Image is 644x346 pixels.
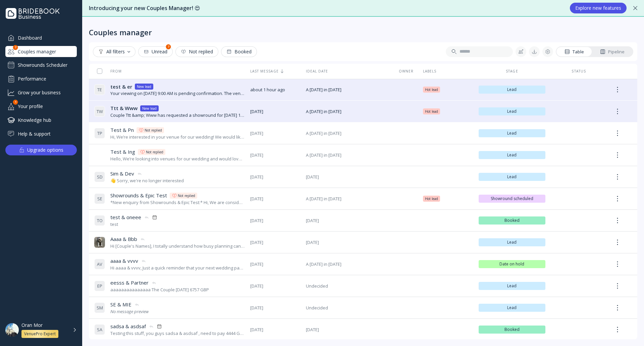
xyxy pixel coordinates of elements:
div: Not replied [178,193,195,198]
div: Your viewing on [DATE] 9:00 AM is pending confirmation. The venue will approve or decline shortly... [110,90,245,97]
span: Lead [481,109,543,114]
span: Booked [481,327,543,332]
a: Performance [5,73,77,84]
span: [DATE] [250,130,301,137]
span: Ttt & Www [110,105,138,112]
div: T O [94,215,105,226]
div: S D [94,171,105,182]
span: SE & MIE [110,301,131,308]
div: Not replied [181,49,213,54]
div: *New enquiry from Showrounds & Epic Test:* Hi, We are considering you as a venue for our wedding!... [110,199,245,206]
span: Lead [481,152,543,158]
div: T W [94,106,105,117]
div: Hello, We’re looking into venues for our wedding and would love to know more about yours. Could y... [110,156,245,162]
div: Stage [479,69,546,73]
span: test & er [110,83,132,90]
div: Labels [423,69,473,73]
div: Ideal date [306,69,390,73]
div: Explore new features [575,5,621,11]
img: dpr=1,fit=cover,g=face,w=48,h=48 [5,323,19,337]
img: dpr=1,fit=cover,g=face,w=32,h=32 [94,237,105,248]
div: Booked [226,49,252,54]
span: Test & Pn [110,127,134,134]
span: [DATE] [250,108,301,115]
div: Couple Ttt &amp; Www has requested a showround for [DATE] 10:00. [110,112,245,118]
span: Lead [481,240,543,245]
span: A [DATE] in [DATE] [306,152,390,158]
span: Lead [481,87,543,92]
span: [DATE] [250,305,301,311]
div: 7 [13,45,18,50]
div: Owner [395,69,418,73]
div: VenuePro Expert [24,331,56,337]
a: Grow your business [5,87,77,98]
div: S A [94,324,105,335]
a: Knowledge hub [5,114,77,126]
span: Undecided [306,305,390,311]
span: [DATE] [306,327,390,333]
span: eesss & Partner [110,279,149,286]
button: Not replied [175,46,218,57]
div: A V [94,259,105,269]
div: Oran Mor [21,322,43,328]
span: Date on hold [481,261,543,267]
div: 1 [13,100,18,105]
button: Booked [221,46,257,57]
div: Upgrade options [27,145,63,155]
a: Dashboard [5,32,77,43]
span: A [DATE] in [DATE] [306,108,390,115]
div: Hi, We’re interested in your venue for our wedding! We would like to receive more details. Please... [110,134,245,140]
div: Unread [144,49,167,54]
div: Last message [250,69,301,73]
span: Hot lead [425,196,438,201]
div: New lead [142,106,157,111]
a: Your profile1 [5,101,77,112]
span: Undecided [306,283,390,289]
span: A [DATE] in [DATE] [306,130,390,137]
div: All filters [98,49,130,54]
div: T P [94,128,105,139]
span: Hot lead [425,109,438,114]
span: Hot lead [425,87,438,92]
button: Unread [138,46,173,57]
span: [DATE] [250,217,301,224]
div: Status [551,69,607,73]
div: From [94,69,122,73]
div: Couples manager [5,46,77,57]
div: Not replied [145,128,162,133]
span: [DATE] [250,261,301,267]
div: Not replied [146,149,163,155]
span: [DATE] [250,196,301,202]
span: A [DATE] in [DATE] [306,196,390,202]
div: Testing this stuff, you guys sadsa & asdsaf , need to pay 4444 GBP until [DATE] . Changed [110,330,245,337]
span: [DATE] [250,239,301,246]
div: Couples manager [89,28,152,37]
div: Hi [Couple's Names], I totally understand how busy planning can get, but I didn’t want to miss th... [110,243,245,249]
div: aaaaaaaaaaaaaaa The Couple [DATE] 6757 GBP [110,287,209,293]
span: Booked [481,218,543,223]
span: Test & Ing [110,148,135,155]
a: Help & support [5,128,77,139]
span: [DATE] [250,327,301,333]
span: [DATE] [250,174,301,180]
span: test & oneee [110,214,141,221]
div: Table [565,49,584,55]
div: Introducing your new Couples Manager! 😍 [89,4,563,12]
span: sadsa & asdsaf [110,323,146,330]
span: Lead [481,283,543,289]
span: Showround scheduled [481,196,543,201]
div: 👋 Sorry, we're no longer interested [110,178,184,184]
div: Your profile [5,101,77,112]
span: [DATE] [306,217,390,224]
span: [DATE] [306,174,390,180]
div: 7 [166,44,171,49]
div: T E [94,84,105,95]
span: A [DATE] in [DATE] [306,261,390,267]
a: Showrounds Scheduler [5,60,77,70]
